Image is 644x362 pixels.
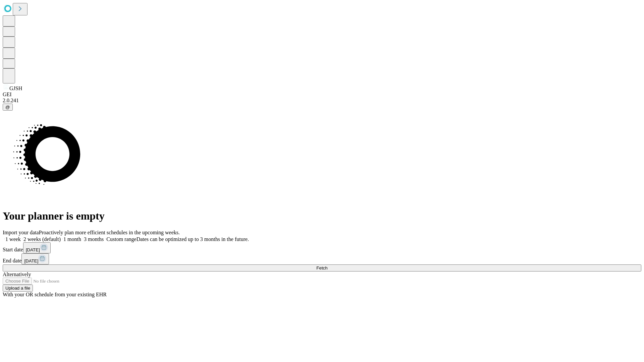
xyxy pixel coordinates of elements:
span: 2 weeks (default) [23,236,61,242]
span: Dates can be optimized up to 3 months in the future. [137,236,249,242]
span: @ [5,105,10,110]
span: 1 week [5,236,21,242]
span: [DATE] [26,247,40,252]
span: 3 months [84,236,104,242]
button: [DATE] [21,253,49,264]
button: Upload a file [3,285,33,292]
button: [DATE] [23,242,51,253]
span: Custom range [106,236,136,242]
span: With your OR schedule from your existing EHR [3,292,107,297]
span: Fetch [316,265,327,270]
div: End date [3,253,641,264]
span: [DATE] [24,258,38,263]
div: GEI [3,92,641,98]
h1: Your planner is empty [3,210,641,222]
span: Import your data [3,230,39,235]
span: Proactively plan more efficient schedules in the upcoming weeks. [39,230,180,235]
button: Fetch [3,264,641,271]
span: GJSH [9,85,22,91]
div: 2.0.241 [3,98,641,104]
div: Start date [3,242,641,253]
span: Alternatively [3,271,31,277]
button: @ [3,104,13,111]
span: 1 month [63,236,81,242]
